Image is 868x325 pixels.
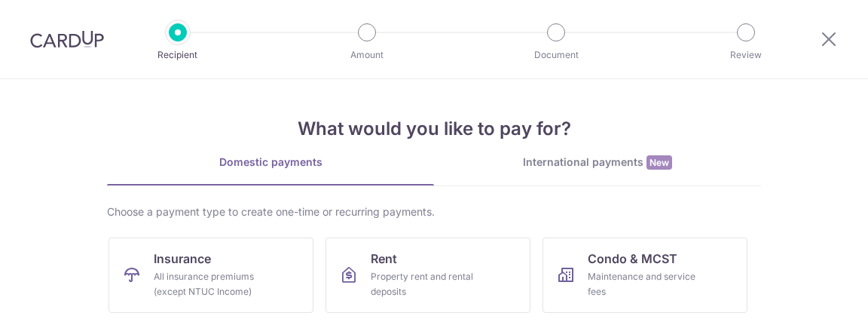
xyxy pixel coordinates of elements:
div: Maintenance and service fees [588,269,696,299]
div: International payments [434,155,761,170]
p: Recipient [122,48,234,63]
span: New [646,155,672,170]
img: CardUp [30,30,104,48]
span: Condo & MCST [588,250,677,268]
a: InsuranceAll insurance premiums (except NTUC Income) [108,238,313,313]
h4: What would you like to pay for? [107,115,761,143]
span: Rent [371,250,397,268]
div: Choose a payment type to create one-time or recurring payments. [107,204,761,219]
div: Domestic payments [107,155,434,170]
a: Condo & MCSTMaintenance and service fees [542,238,747,313]
div: Property rent and rental deposits [371,269,479,299]
p: Review [690,48,802,63]
a: RentProperty rent and rental deposits [325,238,530,313]
p: Document [500,48,612,63]
p: Amount [311,48,423,63]
div: All insurance premiums (except NTUC Income) [154,269,262,299]
span: Insurance [154,250,211,268]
